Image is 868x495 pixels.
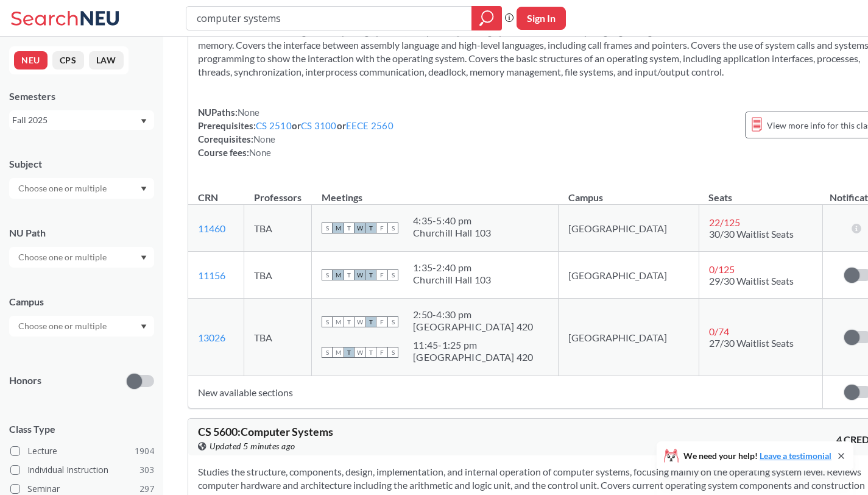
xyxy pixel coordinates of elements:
[709,326,729,337] span: 0 / 74
[413,321,533,333] div: [GEOGRAPHIC_DATA] 420
[376,316,387,327] span: F
[141,324,147,329] svg: Dropdown arrow
[471,6,502,30] div: magnifying glass
[322,316,333,327] span: S
[346,120,393,131] a: EECE 2560
[365,223,376,233] span: T
[14,51,48,69] button: NEU
[413,262,492,274] div: 1:35 - 2:40 pm
[139,463,154,477] span: 303
[198,269,225,281] a: 11156
[517,7,566,30] button: Sign In
[413,351,533,363] div: [GEOGRAPHIC_DATA] 420
[479,10,494,27] svg: magnifying glass
[198,191,218,204] div: CRN
[365,316,376,327] span: T
[709,337,794,349] span: 27/30 Waitlist Seats
[413,215,492,227] div: 4:35 - 5:40 pm
[322,269,333,280] span: S
[413,274,492,286] div: Churchill Hall 103
[9,157,154,171] div: Subject
[253,134,275,144] span: None
[413,227,492,239] div: Churchill Hall 103
[344,223,355,233] span: T
[196,8,463,29] input: Class, professor, course number, "phrase"
[344,316,355,327] span: T
[344,269,355,280] span: T
[355,316,365,327] span: W
[244,205,312,252] td: TBA
[709,275,794,287] span: 29/30 Waitlist Seats
[376,347,387,358] span: F
[244,299,312,376] td: TBA
[333,223,344,233] span: M
[210,440,295,453] span: Updated 5 minutes ago
[141,255,147,260] svg: Dropdown arrow
[760,450,831,461] a: Leave a testimonial
[198,332,225,343] a: 13026
[238,107,259,118] span: None
[10,462,154,478] label: Individual Instruction
[9,90,154,103] div: Semesters
[322,223,333,233] span: S
[256,120,292,131] a: CS 2510
[709,216,740,228] span: 22 / 125
[333,269,344,280] span: M
[9,178,154,199] div: Dropdown arrow
[9,316,154,337] div: Dropdown arrow
[559,205,699,252] td: [GEOGRAPHIC_DATA]
[387,316,398,327] span: S
[9,374,41,388] p: Honors
[709,228,794,240] span: 30/30 Waitlist Seats
[52,51,84,69] button: CPS
[709,263,735,275] span: 0 / 125
[135,444,154,458] span: 1904
[559,179,699,205] th: Campus
[699,179,822,205] th: Seats
[244,252,312,299] td: TBA
[355,223,365,233] span: W
[559,299,699,376] td: [GEOGRAPHIC_DATA]
[141,187,147,191] svg: Dropdown arrow
[198,223,225,234] a: 11460
[12,181,115,196] input: Choose one or multiple
[333,316,344,327] span: M
[413,339,533,351] div: 11:45 - 1:25 pm
[333,347,344,358] span: M
[188,376,823,408] td: New available sections
[198,425,333,438] span: CS 5600 : Computer Systems
[376,223,387,233] span: F
[249,147,271,158] span: None
[355,269,365,280] span: W
[413,308,533,321] div: 2:50 - 4:30 pm
[9,295,154,308] div: Campus
[10,443,154,459] label: Lecture
[559,252,699,299] td: [GEOGRAPHIC_DATA]
[387,223,398,233] span: S
[312,179,559,205] th: Meetings
[376,269,387,280] span: F
[89,51,124,69] button: LAW
[355,347,365,358] span: W
[344,347,355,358] span: T
[9,422,154,436] span: Class Type
[12,319,115,333] input: Choose one or multiple
[141,119,147,124] svg: Dropdown arrow
[365,269,376,280] span: T
[322,347,333,358] span: S
[301,120,337,131] a: CS 3100
[387,269,398,280] span: S
[9,110,154,130] div: Fall 2025Dropdown arrow
[9,247,154,268] div: Dropdown arrow
[683,452,831,460] span: We need your help!
[244,179,312,205] th: Professors
[9,226,154,240] div: NU Path
[12,250,115,265] input: Choose one or multiple
[387,347,398,358] span: S
[198,105,393,159] div: NUPaths: Prerequisites: or or Corequisites: Course fees:
[365,347,376,358] span: T
[12,113,139,127] div: Fall 2025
